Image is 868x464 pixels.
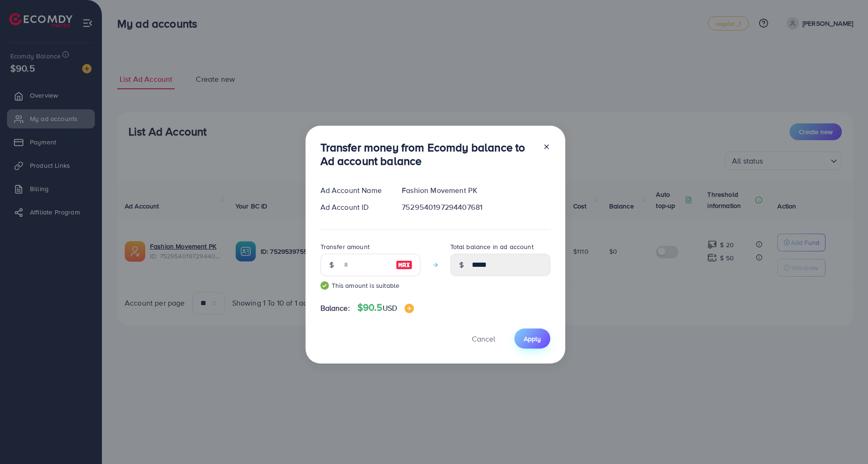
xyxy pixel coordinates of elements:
[472,334,495,344] span: Cancel
[320,242,370,251] label: Transfer amount
[405,304,414,313] img: image
[313,185,395,196] div: Ad Account Name
[450,242,534,251] label: Total balance in ad account
[524,334,541,343] span: Apply
[396,259,413,271] img: image
[313,202,395,213] div: Ad Account ID
[383,303,397,313] span: USD
[320,281,329,290] img: guide
[514,328,550,349] button: Apply
[320,303,350,314] span: Balance:
[394,185,557,196] div: Fashion Movement PK
[357,302,414,314] h4: $90.5
[320,281,420,290] small: This amount is suitable
[828,422,861,457] iframe: Chat
[394,202,557,213] div: 7529540197294407681
[320,141,535,168] h3: Transfer money from Ecomdy balance to Ad account balance
[460,328,507,349] button: Cancel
